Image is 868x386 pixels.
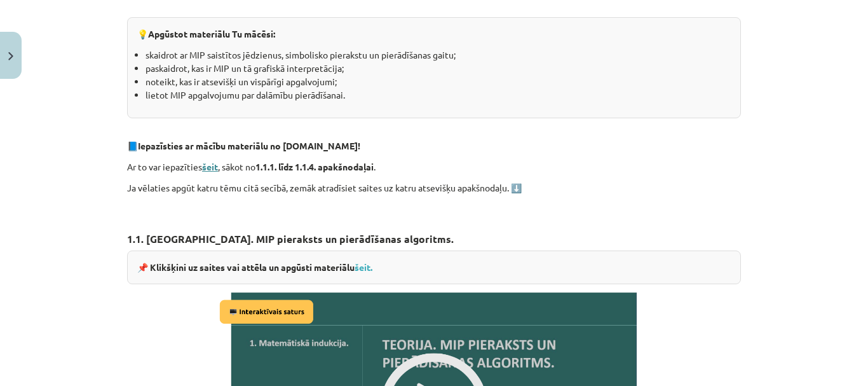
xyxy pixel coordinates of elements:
img: icon-close-lesson-0947bae3869378f0d4975bcd49f059093ad1ed9edebbc8119c70593378902aed.svg [8,52,13,60]
p: 📘 [127,139,741,153]
li: noteikt, kas ir atsevišķi un vispārīgi apgalvojumi; [146,75,731,88]
li: paskaidrot, kas ir MIP un tā grafiskā interpretācija; [146,62,731,75]
strong: Iepazīsties ar mācību materiālu no [DOMAIN_NAME]! [138,140,360,151]
strong: 1.1.1. līdz 1.1.4. apakšnodaļai [255,161,374,172]
li: skaidrot ar MIP saistītos jēdzienus, simbolisko pierakstu un pierādīšanas gaitu; [146,48,731,62]
strong: 1.1. [GEOGRAPHIC_DATA]. MIP pieraksts un pierādīšanas algoritms. [127,232,454,245]
a: šeit. [355,261,372,273]
a: šeit [202,161,218,172]
p: Ar to var iepazīties , sākot no . [127,160,741,174]
p: 💡 [137,27,731,41]
strong: 📌 Klikšķini uz saites vai attēla un apgūsti materiālu [137,261,372,273]
li: lietot MIP apgalvojumu par dalāmību pierādīšanai. [146,88,731,102]
p: Ja vēlaties apgūt katru tēmu citā secībā, zemāk atradīsiet saites uz katru atsevišķu apakšnodaļu. ⬇️ [127,181,741,195]
b: Apgūstot materiālu Tu mācēsi: [148,28,275,39]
